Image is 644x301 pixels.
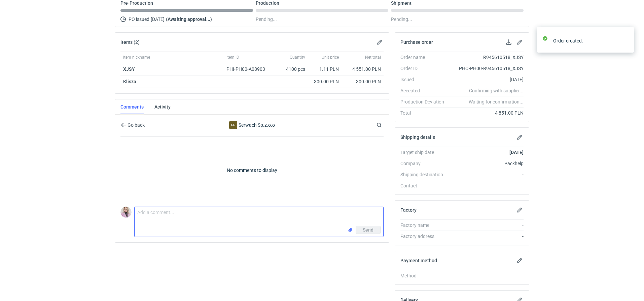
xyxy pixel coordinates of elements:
div: PHI-PH00-A08903 [226,66,272,72]
strong: [DATE] [509,150,524,155]
span: ( [166,17,168,22]
figcaption: SS [229,121,237,129]
div: Target ship date [400,149,450,156]
span: Net total [365,55,381,60]
div: PO issued [120,15,253,23]
div: R945610518_XJSY [450,54,524,61]
img: Klaudia Wiśniewska [120,207,132,218]
button: Edit factory details [515,206,524,214]
p: Production [256,0,279,6]
div: Issued [400,76,450,83]
input: Search [375,121,397,129]
button: Edit items [375,38,384,46]
h2: Payment method [400,258,437,263]
div: 300.00 PLN [344,78,381,85]
h2: Items (2) [120,39,140,45]
div: 4 851.00 PLN [450,110,524,116]
div: Shipping destination [400,171,450,178]
a: XJSY [123,66,135,72]
div: 300.00 PLN [311,78,339,85]
div: Packhelp [450,160,524,167]
div: 4100 pcs [274,63,308,76]
div: - [450,171,524,178]
span: Send [363,228,373,232]
h2: Purchase order [400,39,433,45]
div: - [450,182,524,189]
div: Accepted [400,87,450,94]
div: 4 551.00 PLN [344,66,381,72]
span: Item nickname [123,55,150,60]
span: Go back [126,123,145,127]
span: ) [210,17,212,22]
button: Edit shipping details [515,133,524,141]
strong: Klisza [123,79,136,84]
a: Activity [154,99,171,114]
div: Serwach Sp.z.o.o [197,121,307,129]
div: Order name [400,54,450,61]
div: - [450,272,524,279]
span: Pending... [256,15,277,23]
span: Quantity [290,55,305,60]
div: - [450,233,524,240]
h2: Shipping details [400,134,435,140]
button: close [624,37,629,44]
button: Edit purchase order [515,38,524,46]
p: No comments to display [120,137,384,204]
div: Factory address [400,233,450,240]
div: Pending... [391,15,524,23]
span: [DATE] [151,15,165,23]
button: Edit payment method [515,257,524,265]
button: Send [356,226,381,234]
div: Company [400,160,450,167]
div: Total [400,110,450,116]
em: Confirming with supplier... [469,88,524,93]
div: Factory name [400,222,450,229]
strong: Awaiting approval... [168,17,210,22]
p: Pre-Production [120,0,153,6]
button: Download PO [505,38,513,46]
a: Comments [120,99,144,114]
button: Go back [120,121,145,129]
div: Serwach Sp.z.o.o [229,121,237,129]
em: Waiting for confirmation... [469,98,524,105]
div: Order ID [400,65,450,72]
div: [DATE] [450,76,524,83]
div: - [450,222,524,229]
p: Shipment [391,0,412,6]
h2: Factory [400,207,417,213]
span: Unit price [322,55,339,60]
div: 1.11 PLN [311,66,339,72]
div: Production Deviation [400,98,450,105]
div: Contact [400,182,450,189]
span: Item ID [226,55,239,60]
div: Order created. [553,37,624,44]
div: Method [400,272,450,279]
div: PHO-PH00-R945610518_XJSY [450,65,524,72]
